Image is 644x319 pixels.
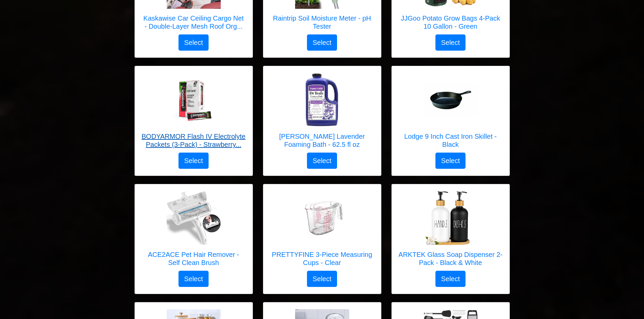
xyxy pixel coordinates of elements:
h5: PRETTYFINE 3-Piece Measuring Cups - Clear [270,250,374,267]
a: Lodge 9 Inch Cast Iron Skillet - Black Lodge 9 Inch Cast Iron Skillet - Black [399,73,503,153]
h5: Kaskawise Car Ceiling Cargo Net - Double-Layer Mesh Roof Org... [142,14,246,30]
button: Select [307,271,337,287]
h5: ARKTEK Glass Soap Dispenser 2-Pack - Black & White [399,250,503,267]
img: Dr Teal's Lavender Foaming Bath - 62.5 fl oz [295,73,349,127]
img: BODYARMOR Flash IV Electrolyte Packets (3-Pack) - Strawberry Kiwi [167,73,221,127]
a: Dr Teal's Lavender Foaming Bath - 62.5 fl oz [PERSON_NAME] Lavender Foaming Bath - 62.5 fl oz [270,73,374,153]
a: PRETTYFINE 3-Piece Measuring Cups - Clear PRETTYFINE 3-Piece Measuring Cups - Clear [270,191,374,271]
h5: Lodge 9 Inch Cast Iron Skillet - Black [399,132,503,149]
h5: Raintrip Soil Moisture Meter - pH Tester [270,14,374,30]
a: ACE2ACE Pet Hair Remover - Self Clean Brush ACE2ACE Pet Hair Remover - Self Clean Brush [142,191,246,271]
button: Select [435,153,466,169]
img: PRETTYFINE 3-Piece Measuring Cups - Clear [295,191,349,245]
img: Lodge 9 Inch Cast Iron Skillet - Black [424,84,478,116]
button: Select [435,34,466,51]
img: ARKTEK Glass Soap Dispenser 2-Pack - Black & White [424,191,478,245]
h5: [PERSON_NAME] Lavender Foaming Bath - 62.5 fl oz [270,132,374,149]
button: Select [307,153,337,169]
button: Select [307,34,337,51]
img: ACE2ACE Pet Hair Remover - Self Clean Brush [167,191,221,245]
a: ARKTEK Glass Soap Dispenser 2-Pack - Black & White ARKTEK Glass Soap Dispenser 2-Pack - Black & W... [399,191,503,271]
a: BODYARMOR Flash IV Electrolyte Packets (3-Pack) - Strawberry Kiwi BODYARMOR Flash IV Electrolyte ... [142,73,246,153]
button: Select [178,153,209,169]
button: Select [435,271,466,287]
button: Select [178,271,209,287]
button: Select [178,34,209,51]
h5: BODYARMOR Flash IV Electrolyte Packets (3-Pack) - Strawberry... [142,132,246,149]
h5: ACE2ACE Pet Hair Remover - Self Clean Brush [142,250,246,267]
h5: JJGoo Potato Grow Bags 4-Pack 10 Gallon - Green [399,14,503,30]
